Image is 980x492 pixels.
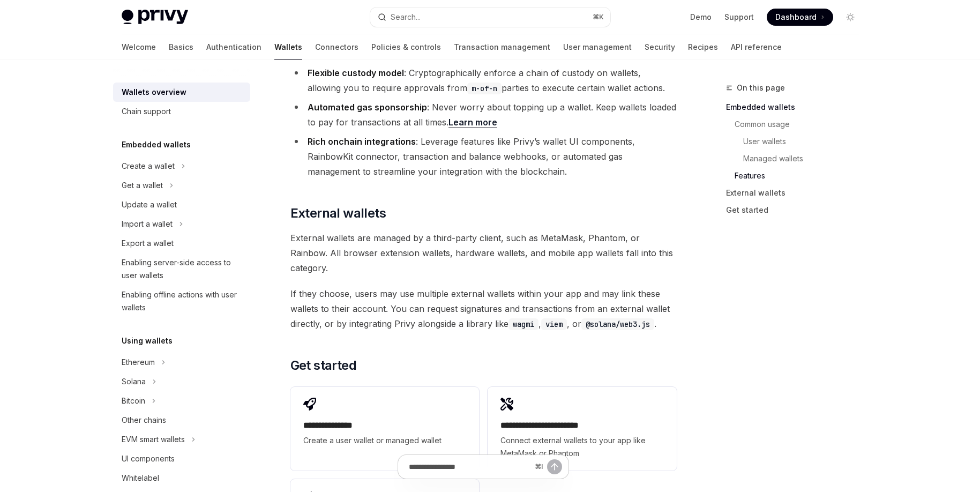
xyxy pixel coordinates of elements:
span: External wallets are managed by a third-party client, such as MetaMask, Phantom, or Rainbow. All ... [290,230,677,275]
span: External wallets [290,205,386,222]
span: ⌘ K [593,13,604,21]
button: Toggle Create a wallet section [113,156,250,176]
a: User wallets [726,133,867,150]
span: Create a user wallet or managed wallet [303,434,466,447]
a: Features [726,167,867,184]
img: light logo [122,10,188,25]
a: UI components [113,449,250,468]
a: Learn more [448,117,497,128]
div: Export a wallet [122,237,174,250]
a: Connectors [315,34,358,60]
div: Bitcoin [122,394,145,407]
div: Get a wallet [122,179,163,192]
a: Security [645,34,675,60]
a: Embedded wallets [726,99,867,116]
code: @solana/web3.js [581,318,654,330]
a: Authentication [206,34,261,60]
a: Policies & controls [371,34,441,60]
button: Toggle Ethereum section [113,353,250,372]
button: Toggle Solana section [113,372,250,391]
button: Toggle Bitcoin section [113,391,250,411]
span: Dashboard [775,12,817,23]
li: : Cryptographically enforce a chain of custody on wallets, allowing you to require approvals from... [290,65,677,95]
a: Enabling server-side access to user wallets [113,253,250,285]
button: Toggle Import a wallet section [113,214,250,234]
div: EVM smart wallets [122,433,185,446]
code: viem [541,318,567,330]
a: Wallets [274,34,302,60]
span: If they choose, users may use multiple external wallets within your app and may link these wallet... [290,286,677,331]
a: Other chains [113,411,250,430]
h5: Using wallets [122,334,173,347]
div: UI components [122,452,175,465]
strong: Automated gas sponsorship [308,102,427,113]
a: Dashboard [767,9,833,26]
a: Demo [690,12,712,23]
a: Managed wallets [726,150,867,167]
a: Basics [169,34,193,60]
div: Update a wallet [122,198,177,211]
button: Open search [370,8,610,27]
button: Toggle EVM smart wallets section [113,430,250,449]
div: Enabling server-side access to user wallets [122,256,244,282]
span: Get started [290,357,356,374]
li: : Never worry about topping up a wallet. Keep wallets loaded to pay for transactions at all times. [290,100,677,130]
a: Update a wallet [113,195,250,214]
code: wagmi [508,318,538,330]
div: Solana [122,375,146,388]
div: Chain support [122,105,171,118]
div: Search... [391,11,421,24]
a: User management [563,34,632,60]
h5: Embedded wallets [122,138,191,151]
button: Toggle dark mode [842,9,859,26]
a: Enabling offline actions with user wallets [113,285,250,317]
div: Other chains [122,414,166,427]
div: Ethereum [122,356,155,369]
div: Whitelabel [122,472,159,484]
div: Enabling offline actions with user wallets [122,288,244,314]
span: On this page [737,81,785,94]
a: Welcome [122,34,156,60]
span: Connect external wallets to your app like MetaMask or Phantom [500,434,663,460]
a: Support [724,12,754,23]
div: Wallets overview [122,86,186,99]
button: Send message [547,459,562,474]
a: Transaction management [454,34,550,60]
a: API reference [731,34,782,60]
strong: Rich onchain integrations [308,136,416,147]
a: Chain support [113,102,250,121]
a: Common usage [726,116,867,133]
div: Create a wallet [122,160,175,173]
a: Whitelabel [113,468,250,488]
li: : Leverage features like Privy’s wallet UI components, RainbowKit connector, transaction and bala... [290,134,677,179]
a: Recipes [688,34,718,60]
a: Get started [726,202,867,219]
a: External wallets [726,184,867,202]
a: Wallets overview [113,83,250,102]
input: Ask a question... [409,455,530,479]
strong: Flexible custody model [308,68,404,78]
a: Export a wallet [113,234,250,253]
div: Import a wallet [122,218,173,230]
button: Toggle Get a wallet section [113,176,250,195]
code: m-of-n [467,83,502,94]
